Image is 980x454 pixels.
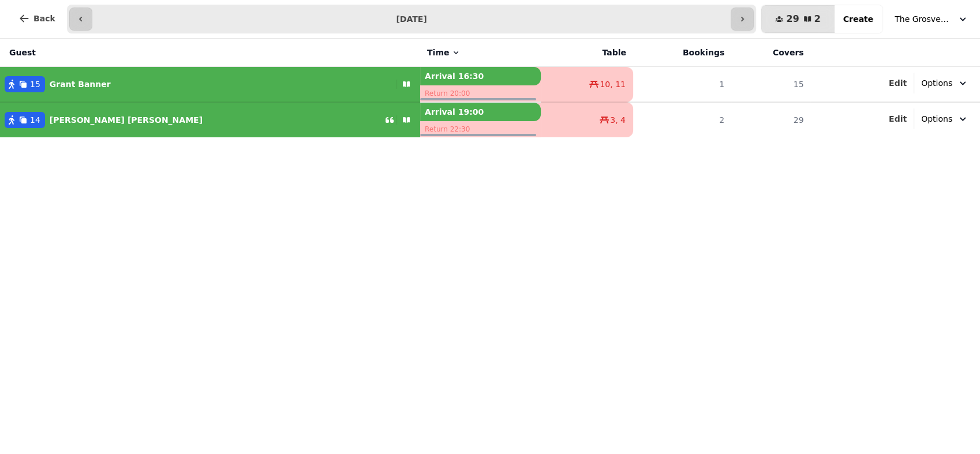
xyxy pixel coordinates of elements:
[33,14,55,22] span: Back
[633,102,731,137] td: 2
[30,114,40,126] span: 14
[889,77,907,89] button: Edit
[914,108,975,129] button: Options
[420,103,541,121] p: Arrival 19:00
[50,78,111,90] p: Grant Banner
[600,78,626,90] span: 10, 11
[834,5,882,33] button: Create
[9,5,65,32] button: Back
[814,14,821,24] span: 2
[420,121,541,137] p: Return 22:30
[921,113,952,125] span: Options
[427,47,461,58] button: Time
[786,14,799,24] span: 29
[541,39,633,67] th: Table
[633,39,731,67] th: Bookings
[761,5,834,33] button: 292
[895,13,952,25] span: The Grosvenor
[420,85,541,102] p: Return 20:00
[420,67,541,85] p: Arrival 16:30
[921,77,952,89] span: Options
[731,67,810,103] td: 15
[889,79,907,87] span: Edit
[610,114,626,126] span: 3, 4
[50,114,203,126] p: [PERSON_NAME] [PERSON_NAME]
[889,115,907,123] span: Edit
[888,9,975,29] button: The Grosvenor
[889,113,907,125] button: Edit
[914,73,975,93] button: Options
[427,47,449,58] span: Time
[843,15,873,23] span: Create
[633,67,731,103] td: 1
[30,78,40,90] span: 15
[731,39,810,67] th: Covers
[731,102,810,137] td: 29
